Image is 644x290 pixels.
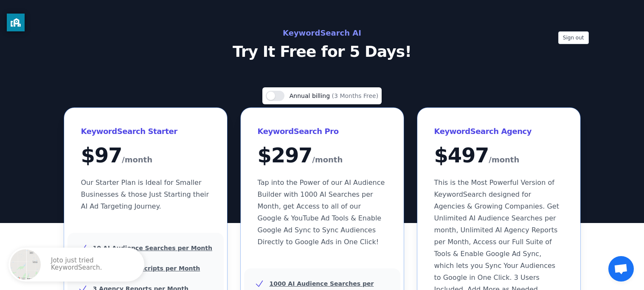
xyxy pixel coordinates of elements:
[7,14,25,31] button: privacy banner
[489,153,519,167] span: /month
[81,145,210,167] div: $ 97
[258,145,387,167] div: $ 297
[93,265,200,272] u: 5 YouTube Ad Scripts per Month
[132,43,512,60] p: Try It Free for 5 Days!
[434,145,563,167] div: $ 497
[132,26,512,40] h2: KeywordSearch AI
[608,256,634,282] div: Open chat
[258,125,387,138] h3: KeywordSearch Pro
[290,92,332,99] span: Annual billing
[81,125,210,138] h3: KeywordSearch Starter
[332,92,379,99] span: (3 Months Free)
[558,31,589,44] button: Sign out
[122,153,152,167] span: /month
[81,178,209,210] span: Our Starter Plan is Ideal for Smaller Businesses & those Just Starting their AI Ad Targeting Jour...
[93,245,212,251] u: 10 AI Audience Searches per Month
[51,257,136,272] p: Joto just tried KeywordSearch.
[10,249,41,280] img: United States
[312,153,343,167] span: /month
[434,125,563,138] h3: KeywordSearch Agency
[258,178,385,246] span: Tap into the Power of our AI Audience Builder with 1000 AI Searches per Month, get Access to all ...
